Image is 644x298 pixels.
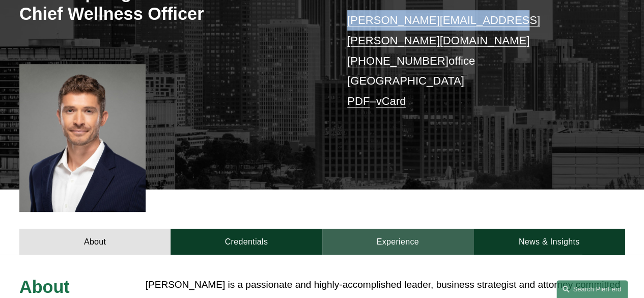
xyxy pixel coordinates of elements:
a: Experience [322,229,473,255]
a: PDF [347,95,370,107]
a: [PHONE_NUMBER] [347,55,449,67]
a: Search this site [556,280,628,298]
a: Credentials [171,229,322,255]
a: vCard [376,95,406,107]
a: News & Insights [473,229,625,255]
p: office [GEOGRAPHIC_DATA] – [347,10,599,112]
span: About [19,277,70,296]
a: [PERSON_NAME][EMAIL_ADDRESS][PERSON_NAME][DOMAIN_NAME] [347,14,540,47]
a: About [19,229,171,255]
